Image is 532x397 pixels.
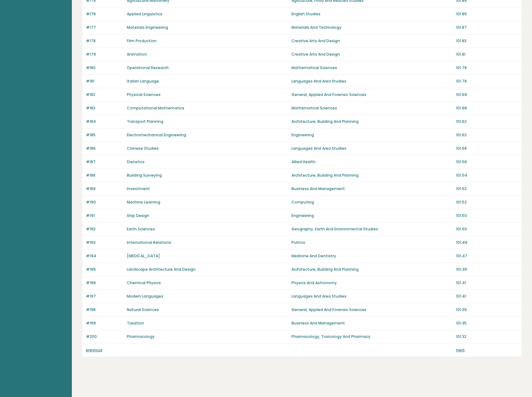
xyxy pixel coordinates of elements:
p: #176 [86,11,123,17]
p: Architecture, Building And Planning [291,173,452,178]
p: 101.62 [456,119,518,124]
a: previous [86,347,102,353]
p: 101.81 [456,52,518,57]
p: English Studies [291,11,452,17]
a: Operational Research [127,65,169,70]
p: 101.52 [456,186,518,192]
p: #199 [86,320,123,326]
p: #178 [86,38,123,44]
p: 101.78 [456,65,518,71]
a: Electromechanical Engineering [127,132,186,138]
p: 101.56 [456,159,518,165]
p: 101.87 [456,25,518,30]
p: 101.49 [456,240,518,245]
p: Geography, Earth And Environmental Studies [291,226,452,232]
p: 101.45 [456,267,518,272]
p: #197 [86,294,123,299]
p: Architecture, Building And Planning [291,267,452,272]
p: 101.62 [456,132,518,138]
a: Landscape Architecture And Design [127,267,196,272]
p: #194 [86,253,123,259]
p: #181 [86,78,123,84]
p: 101.89 [456,11,518,17]
p: Politics [291,240,452,245]
p: #193 [86,240,123,245]
a: Taxation [127,320,144,326]
p: Business And Management [291,186,452,192]
a: Italian Language [127,78,159,84]
p: 101.50 [456,226,518,232]
a: Chemical Physics [127,280,161,285]
p: General, Applied And Forensic Sciences [291,307,452,313]
a: next [456,347,465,353]
p: Languages And Area Studies [291,294,452,299]
p: Allied Health [291,159,452,165]
a: Building Surveying [127,173,162,178]
a: International Relations [127,240,171,245]
p: #185 [86,132,123,138]
a: Applied Linguistics [127,11,162,17]
p: 101.50 [456,213,518,219]
p: Languages And Area Studies [291,146,452,151]
a: Pharmacology [127,334,155,339]
p: 101.35 [456,320,518,326]
p: 101.39 [456,307,518,313]
p: #183 [86,105,123,111]
a: Materials Engineering [127,25,168,30]
a: [MEDICAL_DATA] [127,253,160,259]
p: Physics And Astronomy [291,280,452,286]
p: Pharmacology, Toxicology And Pharmacy [291,334,452,339]
p: 101.83 [456,38,518,44]
p: Creative Arts And Design [291,38,452,44]
p: 101.58 [456,146,518,151]
p: #192 [86,226,123,232]
p: Architecture, Building And Planning [291,119,452,124]
p: #195 [86,267,123,272]
p: Materials And Technology [291,25,452,30]
p: #188 [86,173,123,178]
p: 101.32 [456,334,518,339]
p: 101.41 [456,294,518,299]
p: 101.54 [456,173,518,178]
a: Transport Planning [127,119,163,124]
a: Film Production [127,38,157,43]
p: 101.78 [456,78,518,84]
p: Creative Arts And Design [291,52,452,57]
a: Machine Learning [127,199,160,205]
p: #177 [86,25,123,30]
p: 101.52 [456,199,518,205]
p: Business And Management [291,320,452,326]
a: Modern Languages [127,294,163,299]
a: Animation [127,52,147,57]
a: Dietetics [127,159,145,164]
p: 101.47 [456,253,518,259]
p: 101.41 [456,280,518,286]
p: #189 [86,186,123,192]
p: Medicine And Dentistry [291,253,452,259]
p: #184 [86,119,123,124]
p: 101.66 [456,105,518,111]
p: #196 [86,280,123,286]
p: #179 [86,52,123,57]
a: Natural Sciences [127,307,159,312]
p: Engineering [291,213,452,219]
p: #191 [86,213,123,219]
a: Ship Design [127,213,149,218]
p: Mathematical Sciences [291,105,452,111]
p: #198 [86,307,123,313]
p: #190 [86,199,123,205]
p: 101.69 [456,92,518,98]
p: #182 [86,92,123,98]
a: Investment [127,186,150,191]
p: #187 [86,159,123,165]
p: #200 [86,334,123,339]
p: Mathematical Sciences [291,65,452,71]
a: Computational Mathematics [127,105,184,111]
a: Earth Sciences [127,226,155,232]
p: Engineering [291,132,452,138]
p: #180 [86,65,123,71]
p: #186 [86,146,123,151]
p: Computing [291,199,452,205]
a: Chinese Studies [127,146,159,151]
p: Languages And Area Studies [291,78,452,84]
